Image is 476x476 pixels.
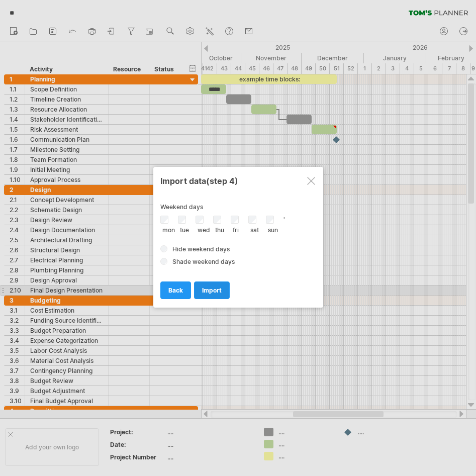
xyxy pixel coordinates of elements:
[172,258,235,265] span: Shade weekend days
[233,226,239,234] label: fri
[160,203,203,211] span: Weekend days
[168,287,183,294] span: back
[250,226,259,234] label: sat
[206,176,238,186] span: (step 4)
[268,226,278,234] label: sun
[160,281,191,299] a: back
[202,287,222,294] span: import
[160,171,316,189] div: Import data
[160,216,316,233] div: '
[172,245,230,253] span: Hide weekend days
[160,245,167,252] input: Hide weekend days
[198,226,210,234] label: wed
[160,258,167,265] input: Shade weekend days
[215,226,224,234] label: thu
[194,281,230,299] a: import
[162,226,175,234] label: mon
[180,226,189,234] label: tue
